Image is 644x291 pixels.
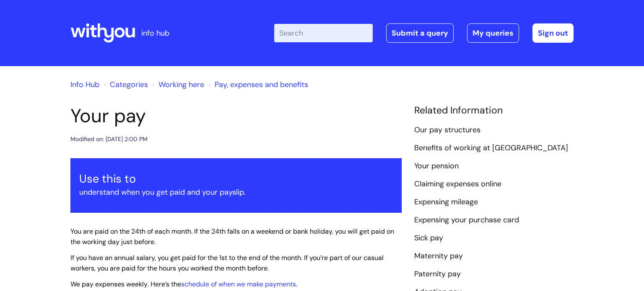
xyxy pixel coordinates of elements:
a: Maternity pay [414,251,463,262]
a: Categories [110,80,148,90]
a: Your pension [414,161,459,172]
h1: Your pay [70,105,402,127]
a: schedule of when we make payments [181,280,296,288]
li: Solution home [101,78,148,91]
div: | - [274,23,574,43]
a: Info Hub [70,80,99,90]
input: Search [274,24,373,42]
a: Our pay structures [414,125,480,136]
a: Expensing mileage [414,197,478,208]
li: Working here [150,78,204,91]
p: info hub [141,26,169,40]
div: Modified on: [DATE] 2:00 PM [70,134,148,144]
span: We pay expenses weekly [70,280,148,288]
a: Sign out [532,23,574,43]
span: You are paid on the 24th of each month. If the 24th falls on a weekend or bank holiday, you will ... [70,227,394,246]
span: . Here’s the . [70,280,297,288]
h4: Related Information [414,105,574,116]
p: understand when you get paid and your payslip. [79,185,393,199]
a: Claiming expenses online [414,179,501,190]
h3: Use this to [79,172,393,185]
a: Benefits of working at [GEOGRAPHIC_DATA] [414,143,568,154]
a: Working here [158,80,204,90]
a: Submit a query [386,23,454,43]
span: If you have an annual salary, you get paid for the 1st to the end of the month. If you’re part of... [70,253,384,273]
a: Sick pay [414,233,443,244]
a: Pay, expenses and benefits [215,80,308,90]
a: My queries [467,23,519,43]
a: Expensing your purchase card [414,215,519,226]
li: Pay, expenses and benefits [206,78,308,91]
a: Paternity pay [414,269,461,280]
